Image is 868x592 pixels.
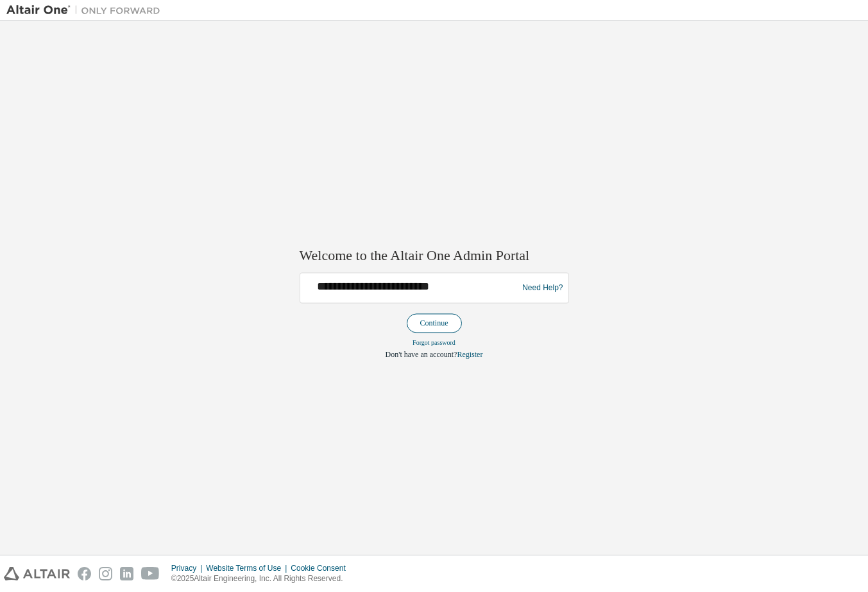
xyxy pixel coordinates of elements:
h2: Welcome to the Altair One Admin Portal [300,247,569,265]
a: Need Help? [522,288,563,288]
img: facebook.svg [78,567,91,580]
p: © 2025 Altair Engineering, Inc. All Rights Reserved. [171,573,353,584]
div: Privacy [171,563,206,573]
img: youtube.svg [141,567,160,580]
img: linkedin.svg [120,567,133,580]
img: instagram.svg [99,567,112,580]
div: Cookie Consent [291,563,353,573]
span: Don't have an account? [386,351,457,360]
img: Altair One [6,4,167,17]
button: Continue [407,314,462,333]
div: Website Terms of Use [206,563,291,573]
a: Forgot password [413,340,455,347]
a: Register [457,351,482,360]
img: altair_logo.svg [4,567,70,580]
